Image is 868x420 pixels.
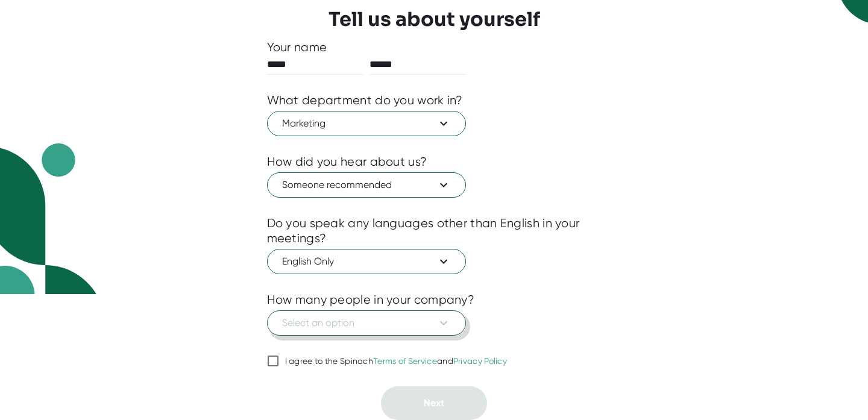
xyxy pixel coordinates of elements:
span: Select an option [282,316,451,330]
span: Marketing [282,116,451,131]
button: English Only [267,249,466,274]
div: What department do you work in? [267,93,463,108]
button: Someone recommended [267,172,466,198]
div: Do you speak any languages other than English in your meetings? [267,216,602,246]
a: Terms of Service [373,356,437,366]
h3: Tell us about yourself [329,8,540,31]
div: I agree to the Spinach and [285,356,508,367]
div: How many people in your company? [267,292,475,307]
span: English Only [282,254,451,269]
span: Next [424,397,444,409]
div: How did you hear about us? [267,154,427,169]
button: Select an option [267,310,466,336]
div: Your name [267,40,602,55]
span: Someone recommended [282,178,451,192]
a: Privacy Policy [453,356,507,366]
button: Marketing [267,111,466,136]
button: Next [381,386,487,420]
